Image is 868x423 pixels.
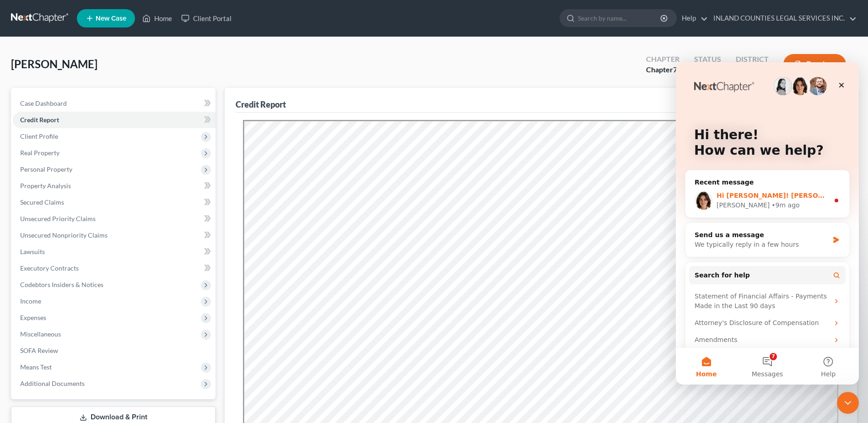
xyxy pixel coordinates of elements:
[20,165,72,173] span: Personal Property
[11,57,97,70] span: [PERSON_NAME]
[20,99,67,107] span: Case Dashboard
[122,286,183,322] button: Help
[157,15,174,31] div: Close
[13,211,216,227] a: Unsecured Priority Claims
[13,227,216,244] a: Unsecured Nonpriority Claims
[145,309,160,315] span: Help
[13,252,170,269] div: Attorney's Disclosure of Compensation
[13,194,216,211] a: Secured Claims
[20,248,45,255] span: Lawsuits
[20,363,52,371] span: Means Test
[646,54,679,65] div: Chapter
[13,269,170,286] div: Amendments
[646,65,679,75] div: Chapter
[20,149,59,157] span: Real Property
[13,204,170,222] button: Search for help
[20,231,108,239] span: Unsecured Nonpriority Claims
[20,132,58,140] span: Client Profile
[19,208,74,218] span: Search for help
[20,264,79,272] span: Executory Contracts
[13,95,216,112] a: Case Dashboard
[13,178,216,194] a: Property Analysis
[20,182,71,190] span: Property Analysis
[19,168,153,178] div: Send us a message
[13,260,216,277] a: Executory Contracts
[19,229,153,249] div: Statement of Financial Affairs - Payments Made in the Last 90 days
[236,99,286,110] div: Credit Report
[709,10,857,27] a: INLAND COUNTIES LEGAL SERVICES INC.
[20,380,85,387] span: Additional Documents
[578,10,662,27] input: Search by name...
[13,244,216,260] a: Lawsuits
[13,112,216,128] a: Credit Report
[676,62,859,385] iframe: Intercom live chat
[736,54,769,65] div: District
[20,215,96,222] span: Unsecured Priority Claims
[61,286,122,322] button: Messages
[694,54,721,65] div: Status
[9,160,174,195] div: Send us a messageWe typically reply in a few hours
[20,314,46,321] span: Expenses
[19,273,153,282] div: Amendments
[138,10,177,27] a: Home
[19,178,153,187] div: We typically reply in a few hours
[20,297,41,305] span: Income
[96,15,126,22] span: New Case
[13,226,170,252] div: Statement of Financial Affairs - Payments Made in the Last 90 days
[19,256,153,266] div: Attorney's Disclosure of Compensation
[20,281,103,288] span: Codebtors Insiders & Notices
[20,309,41,315] span: Home
[96,138,124,148] div: • 9m ago
[677,10,708,27] a: Help
[20,330,61,338] span: Miscellaneous
[783,54,846,75] button: Preview
[673,65,677,74] span: 7
[20,116,59,124] span: Credit Report
[41,138,94,148] div: [PERSON_NAME]
[20,347,58,354] span: SOFA Review
[837,392,859,414] iframe: Intercom live chat
[76,309,108,315] span: Messages
[177,10,236,27] a: Client Portal
[13,342,216,359] a: SOFA Review
[20,198,64,206] span: Secured Claims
